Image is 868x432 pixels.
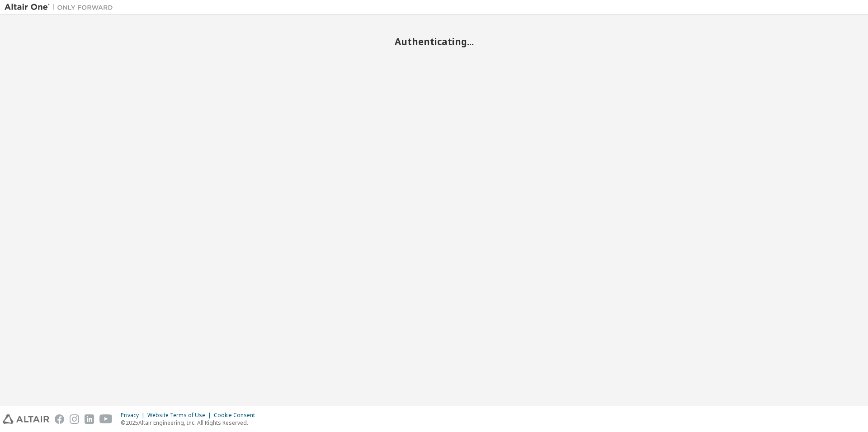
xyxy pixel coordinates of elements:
[85,414,94,424] img: linkedin.svg
[121,412,147,419] div: Privacy
[214,412,260,419] div: Cookie Consent
[55,414,64,424] img: facebook.svg
[5,3,118,12] img: Altair One
[5,36,863,47] h2: Authenticating...
[121,419,260,427] p: © 2025 Altair Engineering, Inc. All Rights Reserved.
[147,412,214,419] div: Website Terms of Use
[99,414,113,424] img: youtube.svg
[3,414,49,424] img: altair_logo.svg
[70,414,79,424] img: instagram.svg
